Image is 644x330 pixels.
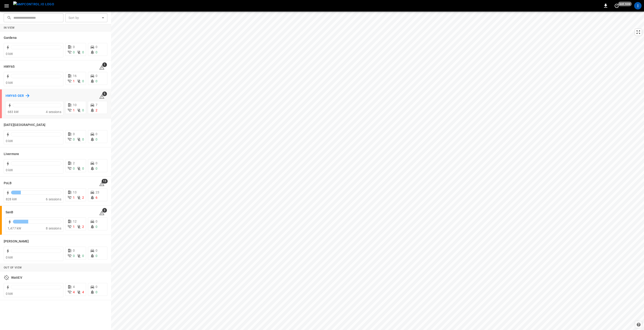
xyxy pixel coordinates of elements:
span: 7 [96,103,97,107]
strong: In View [4,26,15,29]
h6: WattEV [11,275,22,280]
span: 0 [82,50,84,54]
span: 0 kW [6,256,13,259]
span: 23 [96,190,99,194]
h6: HWY65 [4,64,15,69]
span: 0 kW [6,52,13,56]
img: ampcontrol.io logo [13,1,54,7]
h6: Livermore [4,152,19,157]
span: 0 [96,285,97,289]
span: 5 [102,92,107,96]
span: 0 [73,45,75,49]
span: 2 [82,225,84,229]
span: 0 [73,137,75,141]
span: 683 kW [8,110,19,114]
span: 16 [73,74,77,78]
span: 0 [96,220,97,223]
span: 4 sessions [46,110,61,114]
span: 2 [96,108,97,112]
span: 10 [73,103,77,107]
span: 1,477 kW [8,226,21,230]
span: 0 [82,167,84,170]
h6: Gardena [4,35,17,40]
span: 8 sessions [46,226,61,230]
span: 12 [73,220,77,223]
span: 13 [102,179,108,183]
span: 0 [96,50,97,54]
span: 4 [73,285,75,289]
span: 1 [73,79,75,83]
h6: PoLB [4,181,12,186]
span: 0 [96,45,97,49]
span: 0 [96,79,97,83]
span: 0 kW [6,168,13,172]
span: 6 sessions [46,197,61,201]
span: 1 [102,62,107,67]
span: just now [618,2,632,6]
span: 0 [96,225,97,229]
span: 0 [73,249,75,252]
span: 0 [82,108,84,112]
button: set refresh interval [613,2,620,9]
h6: HWY65-DER [6,93,24,98]
span: 0 [96,249,97,252]
span: 0 [73,50,75,54]
span: 0 [96,132,97,136]
span: 2 [73,161,75,165]
span: 0 [73,254,75,258]
canvas: Map [111,12,644,330]
span: 1 [73,225,75,229]
span: 4 [73,290,75,294]
span: 13 [73,190,77,194]
span: 0 [82,79,84,83]
div: profile-icon [634,2,641,9]
span: 0 [82,137,84,141]
h6: SanB [6,210,13,215]
span: 1 [73,108,75,112]
span: 0 [82,254,84,258]
span: 0 [96,74,97,78]
span: 3 [102,208,107,213]
span: 0 kW [6,81,13,85]
span: 6 [96,196,97,199]
span: 2 [82,196,84,199]
span: 0 kW [6,292,13,296]
span: 0 [96,167,97,170]
span: 0 [96,290,97,294]
h6: Karma Center [4,122,45,128]
span: 0 kW [6,139,13,143]
span: 4 [82,290,84,294]
span: 828 kW [6,197,17,201]
h6: Vernon [4,239,29,244]
span: 0 [96,254,97,258]
span: 0 [73,167,75,170]
span: 0 [96,161,97,165]
span: 0 [73,132,75,136]
span: 0 [96,137,97,141]
span: 1 [73,196,75,199]
strong: Out of View [4,266,22,269]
